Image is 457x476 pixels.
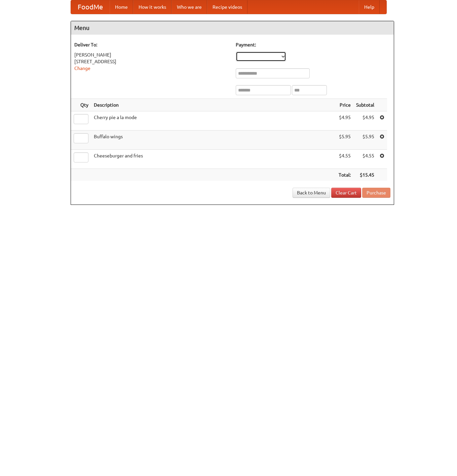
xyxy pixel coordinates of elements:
[74,41,229,48] h5: Deliver To:
[336,99,353,111] th: Price
[359,0,380,14] a: Help
[74,51,229,58] div: [PERSON_NAME]
[336,131,353,150] td: $5.95
[336,111,353,131] td: $4.95
[353,131,377,150] td: $5.95
[71,21,394,35] h4: Menu
[353,99,377,111] th: Subtotal
[353,169,377,181] th: $15.45
[91,131,336,150] td: Buffalo wings
[133,0,172,14] a: How it works
[331,188,361,198] a: Clear Cart
[172,0,207,14] a: Who we are
[353,111,377,131] td: $4.95
[236,41,390,48] h5: Payment:
[353,150,377,169] td: $4.55
[71,0,110,14] a: FoodMe
[293,188,330,198] a: Back to Menu
[91,111,336,131] td: Cherry pie a la mode
[91,150,336,169] td: Cheeseburger and fries
[110,0,133,14] a: Home
[74,66,90,71] a: Change
[91,99,336,111] th: Description
[71,99,91,111] th: Qty
[336,169,353,181] th: Total:
[336,150,353,169] td: $4.55
[207,0,247,14] a: Recipe videos
[362,188,390,198] button: Purchase
[74,58,229,65] div: [STREET_ADDRESS]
